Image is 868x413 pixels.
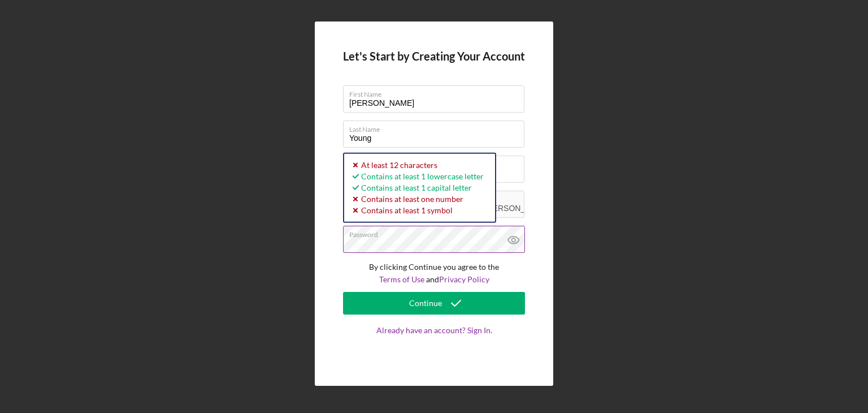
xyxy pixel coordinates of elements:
div: Contains at least 1 lowercase letter [350,171,484,182]
div: At least 12 characters [350,160,484,171]
a: Privacy Policy [439,274,489,284]
button: Continue [343,292,525,315]
div: Contains at least one number [350,193,484,205]
p: By clicking Continue you agree to the and [343,261,525,286]
div: Contains at least 1 symbol [350,205,484,216]
a: Terms of Use [379,274,424,284]
a: Already have an account? Sign In. [343,326,525,358]
div: Contains at least 1 capital letter [350,182,484,193]
label: First Name [349,86,524,98]
div: Continue [409,292,442,315]
label: Password [349,226,524,239]
label: Last Name [349,121,524,134]
h4: Let's Start by Creating Your Account [343,50,525,63]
